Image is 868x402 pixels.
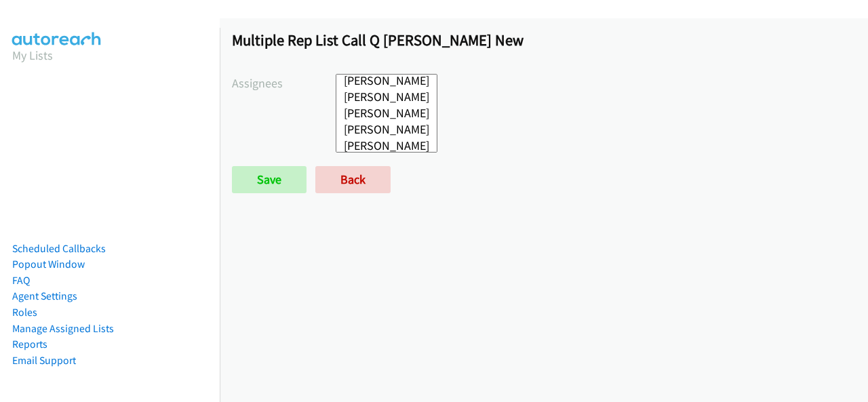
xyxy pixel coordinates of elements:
a: Manage Assigned Lists [12,322,114,335]
a: Reports [12,338,47,350]
h1: Multiple Rep List Call Q [PERSON_NAME] New [232,31,856,49]
a: FAQ [12,274,30,287]
input: Save [232,166,307,193]
option: [PERSON_NAME] [342,138,431,154]
a: My Lists [12,47,53,63]
option: [PERSON_NAME] [342,73,431,89]
a: Roles [12,306,37,319]
a: Popout Window [12,258,85,270]
option: [PERSON_NAME] [342,105,431,121]
label: Assignees [232,74,336,92]
a: Agent Settings [12,289,77,302]
a: Back [315,166,391,193]
option: [PERSON_NAME] [342,89,431,105]
a: Scheduled Callbacks [12,242,106,255]
option: [PERSON_NAME] [342,121,431,138]
a: Email Support [12,354,76,367]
